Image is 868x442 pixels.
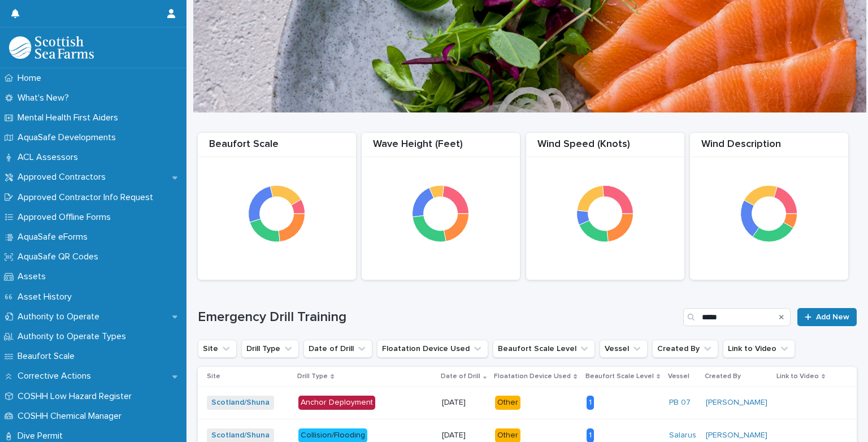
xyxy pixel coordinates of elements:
button: Vessel [600,340,648,358]
p: AquaSafe Developments [13,132,125,143]
a: [PERSON_NAME] [706,431,767,440]
p: Site [207,370,220,383]
p: Link to Video [776,370,819,383]
p: Authority to Operate Types [13,331,135,342]
p: Corrective Actions [13,371,100,382]
button: Drill Type [241,340,299,358]
p: Vessel [668,370,689,383]
button: Created By [652,340,718,358]
input: Search [683,308,791,326]
div: Anchor Deployment [298,396,375,410]
p: Floatation Device Used [494,370,571,383]
p: Asset History [13,292,81,302]
p: [DATE] [442,398,487,408]
p: Date of Drill [441,370,480,383]
a: Add New [797,308,857,326]
button: Site [198,340,237,358]
button: Beaufort Scale Level [493,340,595,358]
div: Wind Description [690,138,848,157]
a: Scotland/Shuna [211,398,270,408]
div: Wind Speed (Knots) [526,138,684,157]
p: AquaSafe QR Codes [13,252,107,262]
div: Wave Height (Feet) [362,138,520,157]
p: Drill Type [297,370,328,383]
p: Authority to Operate [13,311,108,322]
p: Approved Contractors [13,172,115,183]
a: [PERSON_NAME] [706,398,767,408]
span: Add New [816,313,849,321]
p: COSHH Low Hazard Register [13,391,141,402]
p: Mental Health First Aiders [13,112,127,123]
p: Created By [705,370,741,383]
div: Other [495,396,520,410]
button: Floatation Device Used [377,340,488,358]
div: 1 [587,396,594,410]
p: [DATE] [442,431,487,440]
tr: Scotland/Shuna Anchor Deployment[DATE]Other1PB 07 [PERSON_NAME] [198,387,857,419]
a: Salarus [669,431,696,440]
button: Link to Video [723,340,795,358]
a: Scotland/Shuna [211,431,270,440]
p: Beaufort Scale [13,351,84,362]
button: Date of Drill [303,340,372,358]
p: Dive Permit [13,431,72,441]
p: Home [13,73,50,84]
p: Approved Contractor Info Request [13,192,162,203]
p: Approved Offline Forms [13,212,120,223]
p: Assets [13,271,55,282]
img: bPIBxiqnSb2ggTQWdOVV [9,36,94,59]
p: ACL Assessors [13,152,87,163]
p: COSHH Chemical Manager [13,411,131,422]
div: Beaufort Scale [198,138,356,157]
a: PB 07 [669,398,691,408]
p: What's New? [13,93,78,103]
p: Beaufort Scale Level [585,370,654,383]
p: AquaSafe eForms [13,232,97,242]
h1: Emergency Drill Training [198,309,679,326]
